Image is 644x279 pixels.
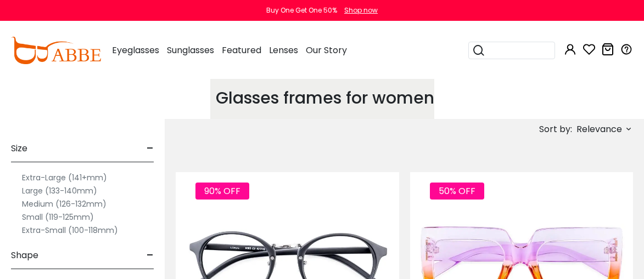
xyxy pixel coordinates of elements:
span: Eyeglasses [112,44,159,56]
span: Our Story [306,44,347,56]
span: Size [11,135,27,162]
h1: Glasses frames for women [216,88,434,108]
span: 50% OFF [430,183,484,200]
label: Medium (126-132mm) [22,197,107,210]
a: Shop now [339,5,378,15]
label: Extra-Small (100-118mm) [22,224,118,237]
label: Small (119-125mm) [22,210,94,224]
img: abbeglasses.com [11,37,101,64]
label: Large (133-140mm) [22,184,97,197]
span: Shape [11,242,38,269]
span: - [147,242,154,269]
span: Relevance [576,119,622,139]
span: Sort by: [539,123,572,135]
span: Lenses [269,44,298,56]
div: Shop now [344,5,378,15]
div: Buy One Get One 50% [266,5,337,15]
span: Featured [222,44,261,56]
label: Extra-Large (141+mm) [22,171,107,184]
span: - [147,135,154,162]
span: Sunglasses [167,44,214,56]
span: 90% OFF [195,183,249,200]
